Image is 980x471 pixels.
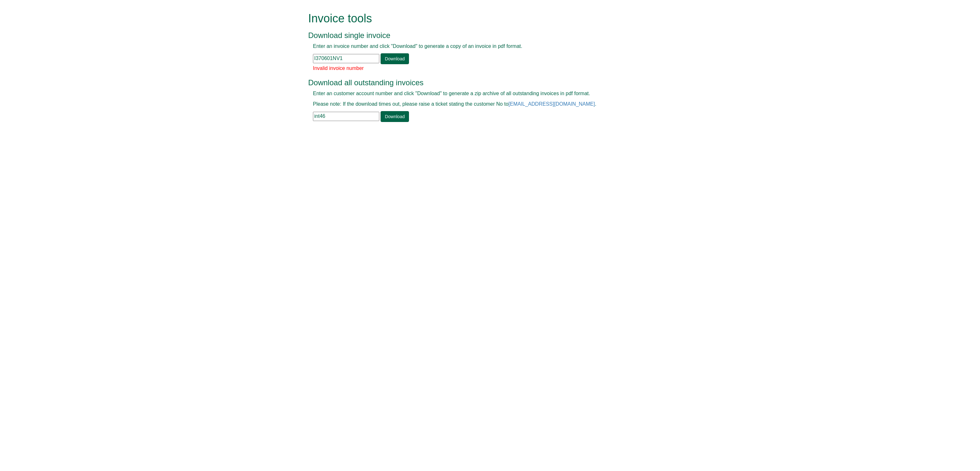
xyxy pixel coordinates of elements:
h3: Download single invoice [308,31,657,40]
h3: Download all outstanding invoices [308,79,657,87]
a: Download [381,111,409,122]
h1: Invoice tools [308,12,657,25]
a: [EMAIL_ADDRESS][DOMAIN_NAME] [509,101,595,107]
input: e.g. INV1234 [313,54,379,63]
p: Enter an invoice number and click "Download" to generate a copy of an invoice in pdf format. [313,43,653,50]
input: e.g. BLA02 [313,112,379,121]
a: Download [381,53,409,64]
p: Please note: If the download times out, please raise a ticket stating the customer No to . [313,101,653,108]
span: Invalid invoice number [313,65,364,71]
p: Enter an customer account number and click "Download" to generate a zip archive of all outstandin... [313,90,653,97]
